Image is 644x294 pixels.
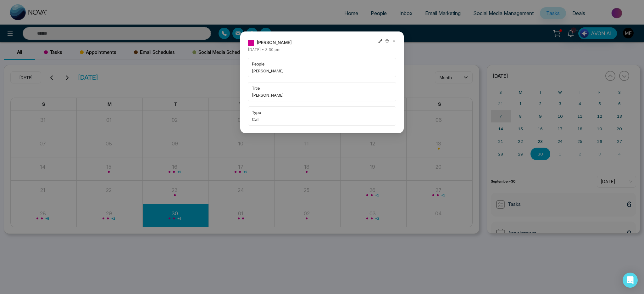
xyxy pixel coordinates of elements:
[252,68,392,74] span: [PERSON_NAME]
[248,47,280,52] span: [DATE] • 3:30 pm
[252,109,392,116] span: type
[252,116,392,122] span: Call
[623,273,638,288] div: Open Intercom Messenger
[252,85,392,91] span: title
[252,92,392,98] span: [PERSON_NAME]
[252,61,392,67] span: people
[257,39,292,46] span: [PERSON_NAME]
